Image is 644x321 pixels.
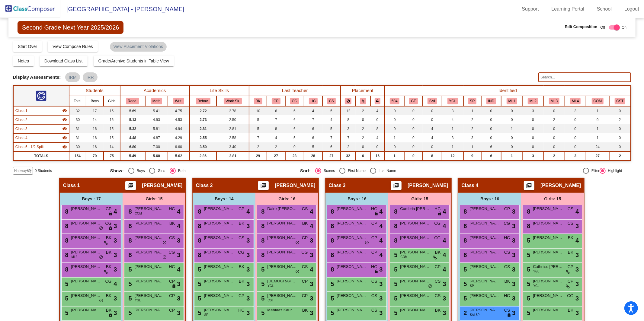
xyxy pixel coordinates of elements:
[522,151,543,160] td: 3
[522,96,543,106] th: Level 2 Multilanguage learner
[423,115,442,124] td: 0
[120,115,145,124] td: 5.13
[190,85,249,96] th: Life Skills
[15,108,27,113] span: Class 1
[35,168,52,173] span: 0 Students
[370,151,385,160] td: 16
[565,142,586,151] td: 0
[13,75,61,80] span: Display Assessments:
[53,44,93,49] span: View Compose Rules
[60,193,123,205] div: Boys : 17
[404,115,422,124] td: 0
[13,106,69,115] td: Christina Jimenez - No Class Name
[62,117,67,122] mat-icon: visibility
[168,124,190,133] td: 4.94
[463,96,481,106] th: Speech
[168,142,190,151] td: 6.60
[285,142,304,151] td: 0
[391,181,402,190] button: Print Students Details
[168,151,190,160] td: 5.02
[463,142,481,151] td: 1
[538,72,631,82] input: Search...
[544,151,565,160] td: 2
[249,85,341,96] th: Last Teacher
[249,96,267,106] th: Barbara Kimball
[18,44,37,49] span: Start Over
[565,106,586,115] td: 3
[463,106,481,115] td: 1
[267,124,285,133] td: 8
[544,133,565,142] td: 0
[60,4,184,14] span: [GEOGRAPHIC_DATA] - [PERSON_NAME]
[145,142,168,151] td: 7.00
[125,181,136,190] button: Print Students Details
[69,96,86,106] th: Total
[609,115,631,124] td: 2
[27,168,32,173] mat-icon: visibility_off
[255,193,318,205] div: Girls: 16
[501,96,522,106] th: Level 1 Multilanguage learner
[370,106,385,115] td: 4
[62,135,67,140] mat-icon: visibility
[404,124,422,133] td: 0
[18,21,123,34] span: Second Grade Next Year 2025/2026
[442,142,463,151] td: 1
[565,115,586,124] td: 0
[423,142,442,151] td: 0
[15,117,27,122] span: Class 2
[388,193,451,205] div: Girls: 15
[14,168,27,173] span: Hallway
[69,151,86,160] td: 154
[304,142,322,151] td: 5
[304,106,322,115] td: 4
[190,151,217,160] td: 2.86
[13,41,42,52] button: Start Over
[290,98,299,104] button: CG
[622,25,626,30] span: On
[442,106,463,115] td: 3
[104,142,120,151] td: 14
[549,98,559,104] button: ML3
[526,183,533,191] mat-icon: picture_as_pdf
[86,115,104,124] td: 14
[341,133,356,142] td: 7
[249,124,267,133] td: 5
[216,106,249,115] td: 2.78
[15,126,27,132] span: Class 3
[586,115,609,124] td: 0
[481,151,501,160] td: 6
[249,115,267,124] td: 5
[586,133,609,142] td: 1
[341,124,356,133] td: 3
[267,133,285,142] td: 4
[145,133,168,142] td: 4.87
[404,133,422,142] td: 0
[586,151,609,160] td: 27
[423,133,442,142] td: 4
[544,142,565,151] td: 0
[190,133,217,142] td: 2.55
[341,106,356,115] td: 12
[501,151,522,160] td: 1
[104,96,120,106] th: Girls
[285,106,304,115] td: 6
[463,133,481,142] td: 3
[151,98,162,104] button: Math
[385,142,404,151] td: 0
[260,183,267,191] mat-icon: picture_as_pdf
[385,124,404,133] td: 0
[442,124,463,133] td: 1
[267,151,285,160] td: 27
[423,151,442,160] td: 8
[71,206,101,212] span: [PERSON_NAME]
[304,115,322,124] td: 7
[104,133,120,142] td: 15
[507,98,517,104] button: ML1
[540,183,581,189] span: [PERSON_NAME]
[285,151,304,160] td: 23
[69,133,86,142] td: 31
[321,168,335,173] div: Scores
[40,56,88,66] button: Download Class List
[370,115,385,124] td: 0
[565,96,586,106] th: Level 4 multilanguage learner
